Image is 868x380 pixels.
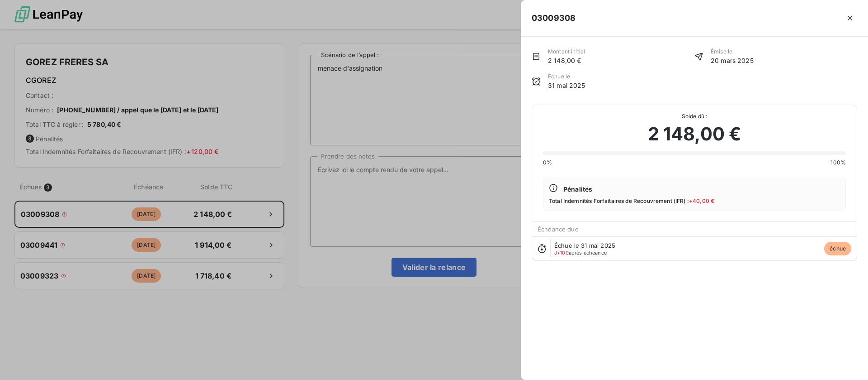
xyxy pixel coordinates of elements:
span: Pénalités [563,185,592,193]
span: après échéance [554,250,607,255]
span: Solde dû : [543,112,846,120]
span: Échéance due [538,226,579,233]
span: Échue le 31 mai 2025 [554,242,615,249]
span: 100% [830,159,846,167]
span: échue [824,242,851,255]
span: 20 mars 2025 [711,56,754,65]
iframe: Intercom live chat [837,349,859,371]
span: 31 mai 2025 [548,81,585,90]
h5: 03009308 [532,12,576,24]
span: Échue le [548,72,585,81]
span: Montant initial [548,48,585,56]
span: Total Indemnités Forfaitaires de Recouvrement (IFR) : [549,197,714,204]
span: 2 148,00 € [648,120,741,148]
span: 0% [543,159,552,167]
span: 2 148,00 € [548,56,585,65]
span: + 40,00 € [689,197,714,204]
span: J+100 [554,250,569,256]
span: Émise le [711,48,754,56]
